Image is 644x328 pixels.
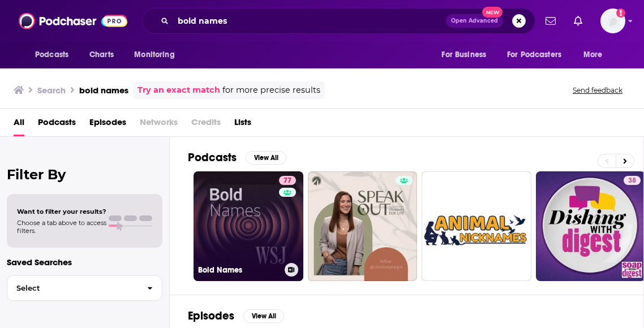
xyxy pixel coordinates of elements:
span: 77 [284,175,291,187]
button: open menu [576,44,617,66]
a: 38 [624,176,641,185]
h3: bold names [79,85,128,96]
a: EpisodesView All [188,309,284,323]
a: All [14,113,24,136]
h2: Podcasts [188,150,237,165]
img: User Profile [600,8,625,33]
button: View All [243,309,284,323]
span: Charts [89,47,114,63]
span: Networks [140,113,178,136]
span: For Podcasters [507,47,561,63]
span: For Business [441,47,486,63]
button: Send feedback [569,85,626,95]
h2: Episodes [188,309,234,323]
a: Show notifications dropdown [541,11,560,31]
a: Lists [234,113,251,136]
a: Podcasts [38,113,76,136]
span: for more precise results [222,84,320,97]
span: New [482,7,503,18]
button: open menu [126,44,189,66]
h3: Search [37,85,66,96]
a: 77 [279,176,296,185]
div: Search podcasts, credits, & more... [142,8,535,34]
input: Search podcasts, credits, & more... [173,12,446,30]
span: Choose a tab above to access filters. [17,219,106,235]
button: Show profile menu [600,8,625,33]
h2: Filter By [7,166,162,183]
span: 38 [628,175,636,187]
button: Open AdvancedNew [446,14,503,28]
span: Want to filter your results? [17,208,106,215]
span: Logged in as ryanmason4 [600,8,625,33]
h3: Bold Names [198,265,280,275]
a: Charts [82,44,121,66]
img: Podchaser - Follow, Share and Rate Podcasts [19,10,127,32]
button: open menu [433,44,500,66]
span: Monitoring [134,47,174,63]
a: Episodes [89,113,126,136]
span: Credits [191,113,221,136]
p: Saved Searches [7,257,162,267]
a: Try an exact match [138,84,220,97]
span: Select [7,284,138,292]
a: Show notifications dropdown [569,11,587,31]
svg: Add a profile image [616,8,625,18]
a: PodcastsView All [188,150,286,165]
button: open menu [27,44,83,66]
button: View All [246,151,286,165]
span: More [583,47,603,63]
button: open menu [500,44,578,66]
span: Open Advanced [451,18,498,24]
button: Select [7,275,162,301]
a: 77Bold Names [194,171,303,281]
span: Podcasts [35,47,68,63]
